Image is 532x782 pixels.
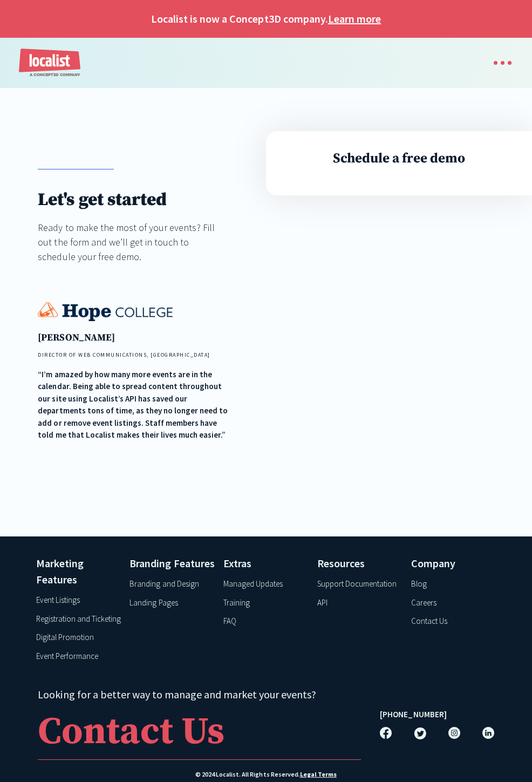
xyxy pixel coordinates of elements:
h4: Branding Features [129,555,215,572]
a: Digital Promotion [36,631,94,644]
h4: DIRECTOR OF WEB COMMUNICATIONS, [GEOGRAPHIC_DATA] [38,351,228,359]
a: Branding and Design [129,578,199,590]
a: Training [223,597,250,609]
h4: Company [411,555,496,572]
a: Event Listings [36,594,80,607]
div: © 2024 Localist. All Rights Reserved. [38,770,494,779]
strong: [PERSON_NAME] [38,331,114,344]
h4: Resources [317,555,403,572]
a: Legal Terms [300,770,337,779]
a: Registration and Ticketing [36,613,121,625]
a: Contact Us [411,615,447,628]
a: Careers [411,597,436,609]
img: Hope College logo [38,302,173,321]
a: Managed Updates [223,578,283,590]
h4: Looking for a better way to manage and market your events? [38,686,361,703]
h3: Schedule a free demo [303,150,495,167]
div: Ready to make the most of your events? Fill out the form and we’ll get in touch to schedule your ... [38,220,228,264]
a: API [317,597,328,609]
h1: Let's get started [38,189,228,211]
a: Landing Pages [129,597,178,609]
div: Contact Us [38,713,224,751]
a: Learn more [328,11,381,27]
div: “I’m amazed by how many more events are in the calendar. Being able to spread content throughout ... [38,369,228,441]
a: [PHONE_NUMBER] [380,709,446,721]
h4: Extras [223,555,309,572]
a: Contact Us [38,708,361,760]
a: FAQ [223,615,236,628]
a: Event Performance [36,650,98,663]
a: Blog [411,578,427,590]
h4: Marketing Features [36,555,121,588]
a: Support Documentation [317,578,397,590]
